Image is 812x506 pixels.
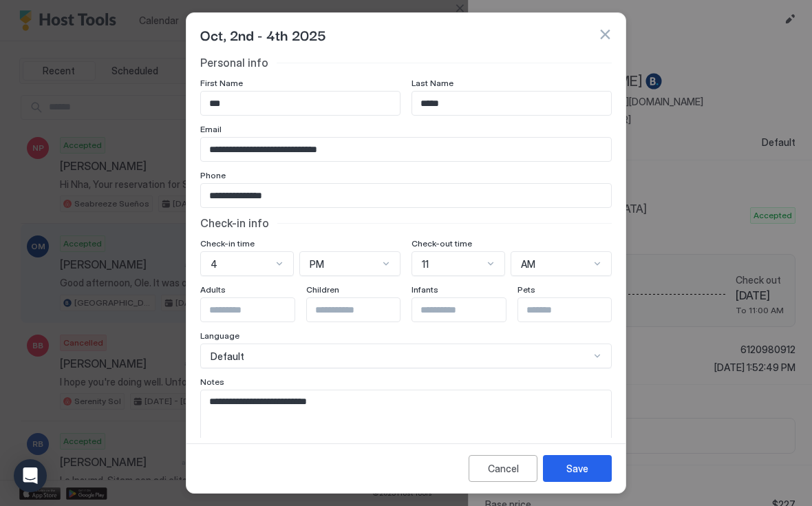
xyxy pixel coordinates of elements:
[14,459,47,492] div: Open Intercom Messenger
[521,258,535,271] span: AM
[306,284,339,295] span: Children
[422,258,429,271] span: 11
[200,56,268,70] span: Personal info
[201,390,611,458] textarea: Input Field
[412,78,453,88] span: Last Name
[566,461,588,476] div: Save
[469,455,537,482] button: Cancel
[200,124,222,134] span: Email
[412,298,525,321] input: Input Field
[307,298,420,321] input: Input Field
[200,170,226,180] span: Phone
[200,24,326,45] span: Oct, 2nd - 4th 2025
[200,78,243,88] span: First Name
[211,258,217,271] span: 4
[488,461,519,476] div: Cancel
[412,238,472,249] span: Check-out time
[200,216,269,230] span: Check-in info
[200,330,239,341] span: Language
[543,455,612,482] button: Save
[211,350,244,363] span: Default
[201,184,611,207] input: Input Field
[201,138,611,161] input: Input Field
[200,284,226,295] span: Adults
[200,377,224,387] span: Notes
[412,92,611,115] input: Input Field
[310,258,324,271] span: PM
[201,298,314,321] input: Input Field
[200,238,255,249] span: Check-in time
[412,284,438,295] span: Infants
[518,298,631,321] input: Input Field
[517,284,535,295] span: Pets
[201,92,400,115] input: Input Field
